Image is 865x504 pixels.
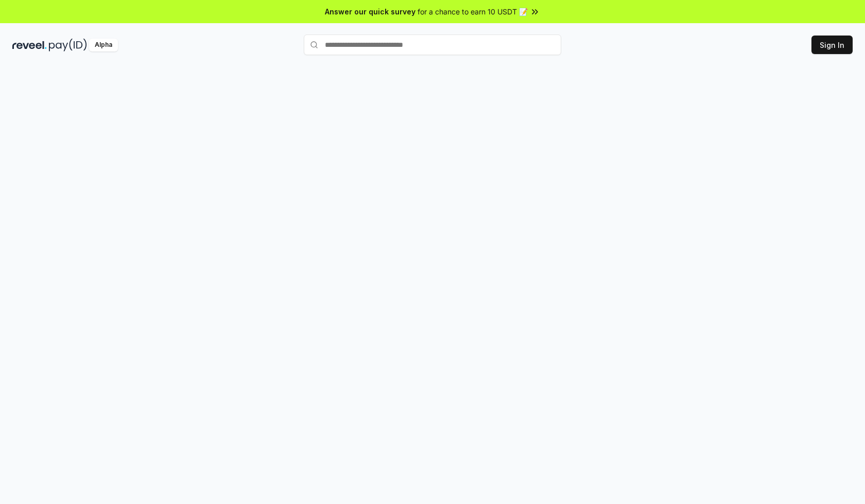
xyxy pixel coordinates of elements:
[418,6,528,17] span: for a chance to earn 10 USDT 📝
[811,36,853,54] button: Sign In
[49,39,87,51] img: pay_id
[89,39,118,51] div: Alpha
[12,39,47,51] img: reveel_dark
[325,6,416,17] span: Answer our quick survey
